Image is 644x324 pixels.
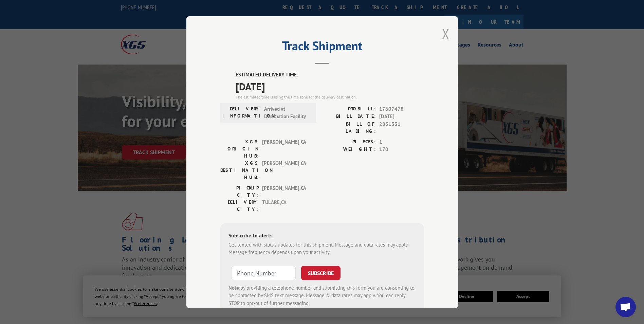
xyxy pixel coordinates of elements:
[262,198,308,213] span: TULARE , CA
[220,184,259,198] label: PICKUP CITY:
[236,71,424,79] label: ESTIMATED DELIVERY TIME:
[228,241,416,256] div: Get texted with status updates for this shipment. Message and data rates may apply. Message frequ...
[236,78,424,94] span: [DATE]
[231,266,296,280] input: Phone Number
[379,146,424,154] span: 170
[222,105,261,120] label: DELIVERY INFORMATION:
[379,113,424,121] span: [DATE]
[228,284,240,291] strong: Note:
[442,25,449,43] button: Close modal
[220,138,259,159] label: XGS ORIGIN HUB:
[379,105,424,113] span: 17607478
[264,105,310,120] span: Arrived at Destination Facility
[322,105,376,113] label: PROBILL:
[228,284,416,307] div: by providing a telephone number and submitting this form you are consenting to be contacted by SM...
[379,120,424,134] span: 2851331
[220,159,259,181] label: XGS DESTINATION HUB:
[301,266,341,280] button: SUBSCRIBE
[322,120,376,134] label: BILL OF LADING:
[262,138,308,159] span: [PERSON_NAME] CA
[262,184,308,198] span: [PERSON_NAME] , CA
[228,231,416,241] div: Subscribe to alerts
[220,41,424,54] h2: Track Shipment
[236,94,424,100] div: The estimated time is using the time zone for the delivery destination.
[615,297,636,317] div: Open chat
[322,146,376,154] label: WEIGHT:
[220,198,259,213] label: DELIVERY CITY:
[379,138,424,146] span: 1
[322,113,376,121] label: BILL DATE:
[262,159,308,181] span: [PERSON_NAME] CA
[322,138,376,146] label: PIECES:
